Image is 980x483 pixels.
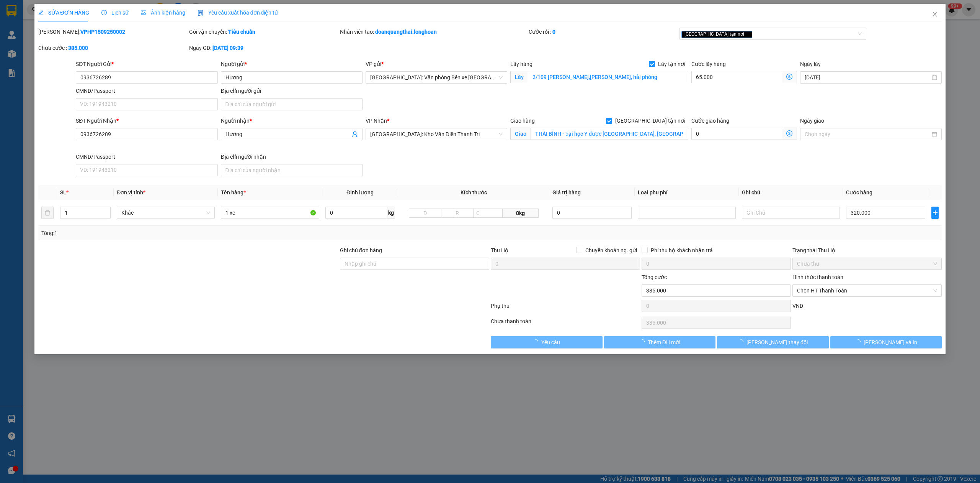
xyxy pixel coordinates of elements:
b: 0 [552,29,555,35]
span: loading [738,339,746,345]
button: Close [924,4,946,25]
b: doanquangthai.longhoan [375,29,437,35]
button: plus [931,207,939,219]
div: SĐT Người Nhận [76,117,217,125]
span: SL [60,189,66,195]
span: Lấy tận nơi [655,60,688,68]
div: SĐT Người Gửi [76,60,217,68]
label: Ngày lấy [800,61,821,67]
span: SỬA ĐƠN HÀNG [38,10,89,16]
span: Hải Phòng: Văn phòng Bến xe Thượng Lý [370,72,503,83]
span: Giá trị hàng [552,189,581,195]
th: Ghi chú [739,185,843,200]
span: Lấy hàng [510,61,532,67]
label: Ngày giao [800,118,824,124]
span: Lịch sử [101,10,129,16]
input: Ngày giao [805,130,930,138]
div: Chưa cước : [38,44,188,52]
span: picture [141,10,146,15]
span: Tổng cước [642,274,667,280]
span: Thu Hộ [491,247,508,253]
span: Hà Nội: Kho Văn Điển Thanh Trì [370,128,503,140]
div: Tổng: 1 [41,229,378,237]
span: Lấy [510,71,528,83]
b: Tiêu chuẩn [228,29,255,35]
input: Ghi chú đơn hàng [340,258,489,270]
span: Chọn HT Thanh Toán [797,285,937,296]
span: Kích thước [461,189,487,195]
span: [PERSON_NAME] và In [864,338,917,347]
label: Cước giao hàng [691,118,729,124]
span: Đơn vị tính [117,189,145,195]
div: [PERSON_NAME]: [38,28,188,36]
span: Chưa thu [797,258,937,269]
label: Ghi chú đơn hàng [340,247,382,253]
div: Phụ thu [490,302,641,315]
button: [PERSON_NAME] thay đổi [717,336,829,348]
input: D [409,209,441,218]
span: close [745,32,749,36]
span: Yêu cầu xuất hóa đơn điện tử [198,10,278,16]
div: Trạng thái Thu Hộ [792,246,942,255]
span: clock-circle [101,10,107,15]
span: 0kg [503,209,539,218]
span: Định lượng [346,189,374,195]
span: [GEOGRAPHIC_DATA] tận nơi [681,31,752,38]
input: Giao tận nơi [531,128,688,140]
span: VP Nhận [366,118,387,124]
div: VP gửi [366,60,507,68]
span: VND [792,303,803,309]
input: VD: Bàn, Ghế [221,207,319,219]
input: C [473,209,503,218]
button: [PERSON_NAME] và In [830,336,942,348]
input: Cước lấy hàng [691,71,782,83]
span: Khác [121,207,210,219]
span: Giao [510,128,531,140]
button: Yêu cầu [491,336,603,348]
span: Ảnh kiện hàng [141,10,185,16]
div: Chưa thanh toán [490,317,641,330]
label: Hình thức thanh toán [792,274,843,280]
span: [PERSON_NAME] thay đổi [746,338,808,347]
div: Địa chỉ người nhận [221,153,363,161]
div: Người nhận [221,117,363,125]
div: Người gửi [221,60,363,68]
img: icon [198,10,204,16]
input: Ghi Chú [742,207,840,219]
span: loading [533,339,541,345]
div: Địa chỉ người gửi [221,87,363,95]
div: Ngày GD: [189,44,338,52]
span: user-add [352,131,358,137]
div: CMND/Passport [76,153,217,161]
b: VPHP1509250002 [80,29,125,35]
span: Cước hàng [846,189,872,195]
span: dollar-circle [786,74,792,80]
input: R [441,209,474,218]
span: Thêm ĐH mới [648,338,680,347]
span: loading [855,339,864,345]
th: Loại phụ phí [635,185,739,200]
b: [DATE] 09:39 [212,45,243,51]
span: edit [38,10,44,15]
div: Nhân viên tạo: [340,28,527,36]
span: Giao hàng [510,118,535,124]
input: Địa chỉ của người gửi [221,98,363,110]
span: Yêu cầu [541,338,560,347]
span: dollar-circle [786,130,792,136]
div: Gói vận chuyển: [189,28,338,36]
label: Cước lấy hàng [691,61,726,67]
div: Cước rồi : [529,28,678,36]
button: Thêm ĐH mới [604,336,716,348]
button: delete [41,207,54,219]
span: [GEOGRAPHIC_DATA] tận nơi [612,117,688,125]
input: Cước giao hàng [691,128,782,140]
span: close [932,11,938,17]
span: Phí thu hộ khách nhận trả [648,246,716,255]
span: loading [639,339,648,345]
span: kg [387,207,395,219]
input: Địa chỉ của người nhận [221,164,363,176]
span: Chuyển khoản ng. gửi [582,246,640,255]
div: CMND/Passport [76,87,217,95]
b: 385.000 [68,45,88,51]
input: Ngày lấy [805,73,930,82]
